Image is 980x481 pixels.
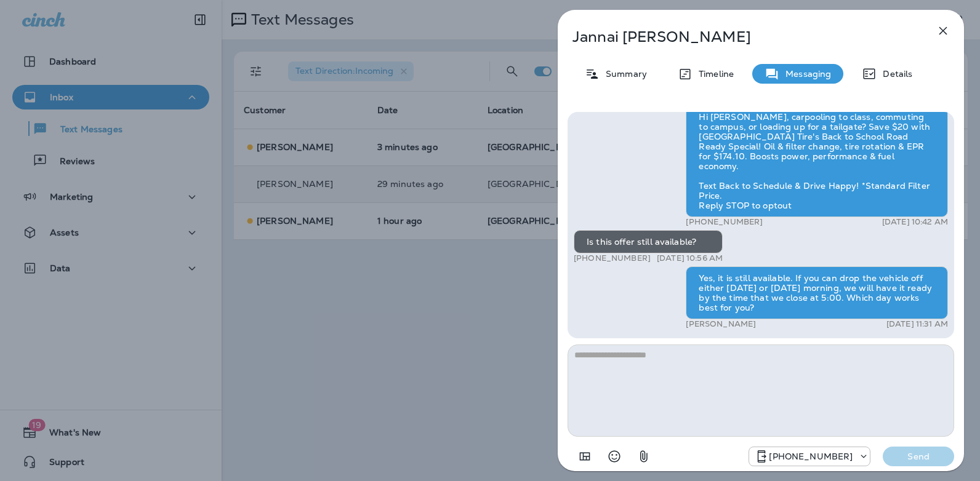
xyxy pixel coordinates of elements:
[877,69,912,79] p: Details
[602,444,627,469] button: Select an emoji
[749,449,870,464] div: +1 (984) 409-9300
[686,217,763,227] p: [PHONE_NUMBER]
[886,319,948,329] p: [DATE] 11:31 AM
[600,69,647,79] p: Summary
[572,28,909,46] p: Jannai [PERSON_NAME]
[572,444,597,469] button: Add in a premade template
[686,88,948,217] div: Hi [PERSON_NAME], carpooling to class, commuting to campus, or loading up for a tailgate? Save $2...
[686,266,948,319] div: Yes, it is still available. If you can drop the vehicle off either [DATE] or [DATE] morning, we w...
[882,217,948,227] p: [DATE] 10:42 AM
[769,451,853,461] p: [PHONE_NUMBER]
[657,253,723,263] p: [DATE] 10:56 AM
[574,230,723,253] div: Is this offer still available?
[779,69,831,79] p: Messaging
[574,253,651,263] p: [PHONE_NUMBER]
[686,319,756,329] p: [PERSON_NAME]
[693,69,734,79] p: Timeline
